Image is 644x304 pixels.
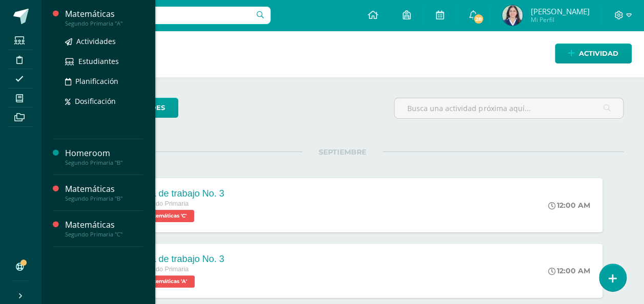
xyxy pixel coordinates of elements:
[555,44,632,63] a: Actividad
[473,13,484,25] span: 28
[548,201,590,210] div: 12:00 AM
[65,95,143,107] a: Dosificación
[65,75,143,87] a: Planificación
[65,219,143,231] div: Matemáticas
[530,15,589,24] span: Mi Perfil
[65,55,143,67] a: Estudiantes
[502,5,523,26] img: dc35d0452ec0e00f80141029f8f81c2a.png
[137,254,224,265] div: Hoja de trabajo No. 3
[53,31,632,77] h1: Actividades
[394,98,623,118] input: Busca una actividad próxima aquí...
[65,183,143,202] a: MatemáticasSegundo Primaria "B"
[530,6,589,16] span: [PERSON_NAME]
[65,8,143,27] a: MatemáticasSegundo Primaria "A"
[137,266,189,273] span: Segundo Primaria
[78,56,119,66] span: Estudiantes
[302,147,383,157] span: SEPTIEMBRE
[65,219,143,238] a: MatemáticasSegundo Primaria "C"
[48,7,271,24] input: Busca un usuario...
[76,36,116,46] span: Actividades
[137,210,194,222] span: Matemáticas 'C'
[137,275,195,288] span: Matemáticas 'A'
[65,20,143,27] div: Segundo Primaria "A"
[579,44,618,63] span: Actividad
[137,200,189,207] span: Segundo Primaria
[75,76,118,86] span: Planificación
[65,8,143,20] div: Matemáticas
[137,188,224,199] div: Hoja de trabajo No. 3
[65,159,143,166] div: Segundo Primaria "B"
[65,35,143,47] a: Actividades
[65,147,143,166] a: HomeroomSegundo Primaria "B"
[65,147,143,159] div: Homeroom
[65,231,143,238] div: Segundo Primaria "C"
[75,96,116,106] span: Dosificación
[65,183,143,195] div: Matemáticas
[65,195,143,202] div: Segundo Primaria "B"
[548,266,590,275] div: 12:00 AM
